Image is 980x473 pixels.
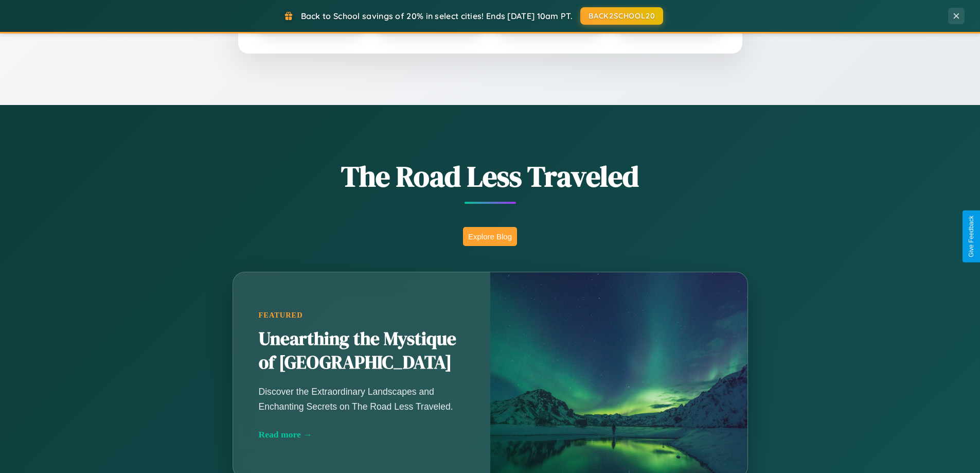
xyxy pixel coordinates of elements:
[580,7,663,25] button: BACK2SCHOOL20
[259,311,465,320] div: Featured
[182,156,799,196] h1: The Road Less Traveled
[259,327,465,375] h2: Unearthing the Mystique of [GEOGRAPHIC_DATA]
[463,227,517,246] button: Explore Blog
[259,384,465,413] p: Discover the Extraordinary Landscapes and Enchanting Secrets on The Road Less Traveled.
[259,429,465,440] div: Read more →
[968,216,975,257] div: Give Feedback
[301,11,573,21] span: Back to School savings of 20% in select cities! Ends [DATE] 10am PT.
